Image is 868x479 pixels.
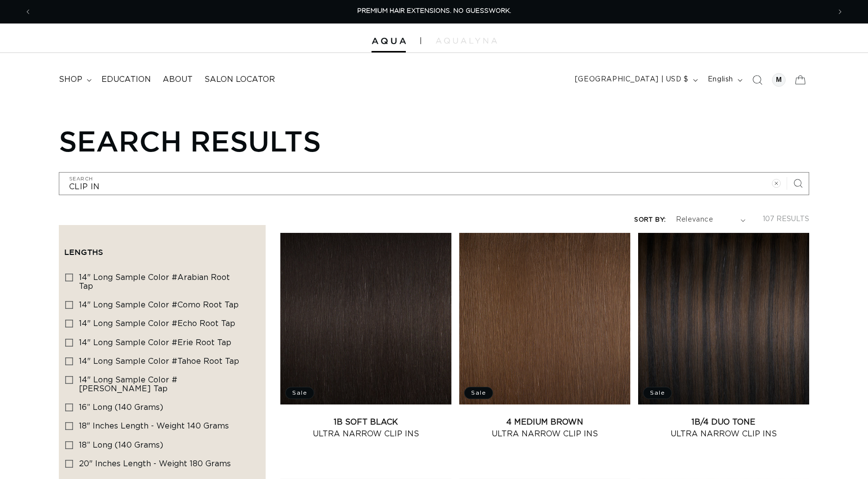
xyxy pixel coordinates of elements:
[53,69,96,91] summary: shop
[59,173,809,195] input: Search
[198,69,281,91] a: Salon Locator
[746,69,768,91] summary: Search
[459,416,630,440] a: 4 Medium Brown Ultra Narrow Clip Ins
[79,301,239,309] span: 14" Long Sample Color #Como Root Tap
[79,357,239,365] span: 14" Long Sample Color #Tahoe Root Tap
[79,460,231,468] span: 20" Inches length - Weight 180 grams
[59,75,82,85] span: shop
[64,248,103,256] span: Lengths
[79,422,229,430] span: 18" Inches length - Weight 140 grams
[766,173,787,194] button: Clear search term
[79,403,163,411] span: 16” Long (140 grams)
[708,75,733,85] span: English
[436,38,497,44] img: aqualyna.com
[157,69,198,91] a: About
[79,320,235,328] span: 14" Long Sample Color #Echo Root Tap
[64,230,260,266] summary: Lengths (0 selected)
[634,217,666,223] label: Sort by:
[204,75,275,85] span: Salon Locator
[96,69,157,91] a: Education
[702,71,746,89] button: English
[829,2,851,21] button: Next announcement
[569,71,702,89] button: [GEOGRAPHIC_DATA] | USD $
[59,124,809,157] h1: Search results
[372,38,406,45] img: Aqua Hair Extensions
[101,75,151,85] span: Education
[575,75,689,85] span: [GEOGRAPHIC_DATA] | USD $
[638,416,809,440] a: 1B/4 Duo Tone Ultra Narrow Clip Ins
[280,416,451,440] a: 1B Soft Black Ultra Narrow Clip Ins
[357,8,511,14] span: PREMIUM HAIR EXTENSIONS. NO GUESSWORK.
[79,376,177,393] span: 14" Long Sample Color #[PERSON_NAME] Tap
[163,75,193,85] span: About
[763,216,809,223] span: 107 results
[79,441,163,449] span: 18” Long (140 grams)
[79,274,230,290] span: 14" Long Sample Color #Arabian Root Tap
[787,173,809,194] button: Search
[17,2,39,21] button: Previous announcement
[79,339,231,347] span: 14" Long Sample Color #Erie Root Tap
